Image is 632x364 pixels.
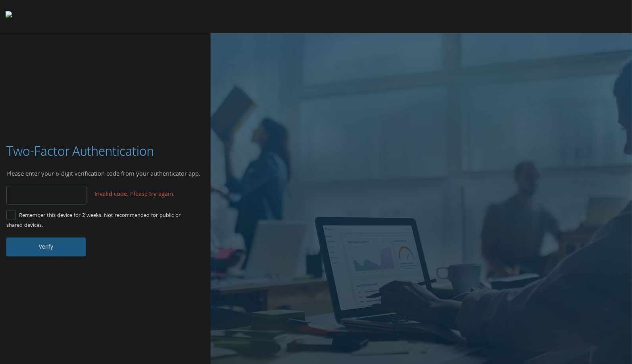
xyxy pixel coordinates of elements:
[6,238,86,257] button: Verify
[6,142,154,160] h3: Two-Factor Authentication
[6,211,198,231] label: Remember this device for 2 weeks. Not recommended for public or shared devices.
[94,190,175,200] span: Invalid code. Please try again.
[6,8,12,24] img: todyl-logo-dark.svg
[6,170,204,180] div: Please enter your 6-digit verification code from your authenticator app.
